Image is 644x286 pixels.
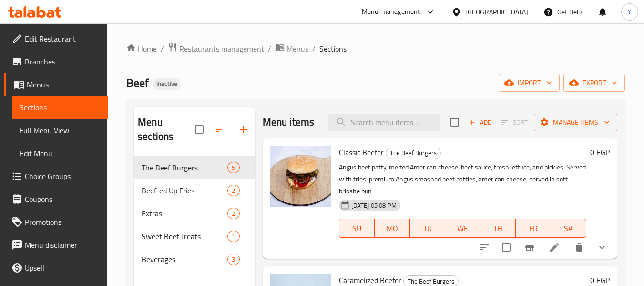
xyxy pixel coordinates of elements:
[542,117,610,128] span: Manage items
[227,185,239,196] div: items
[386,148,440,159] span: The Beef Burgers
[134,156,255,179] div: The Beef Burgers5
[227,162,239,173] div: items
[549,242,560,253] a: Edit menu item
[319,43,347,54] span: Sections
[142,185,227,196] span: Beef-ed Up Fries
[126,42,625,55] nav: breadcrumb
[126,43,157,54] a: Home
[343,222,371,235] span: SU
[134,225,255,248] div: Sweet Beef Treats1
[27,79,100,90] span: Menus
[495,115,534,130] span: Select section first
[227,254,239,265] div: items
[445,112,465,132] span: Select section
[134,179,255,202] div: Beef-ed Up Fries2
[20,125,100,136] span: Full Menu View
[142,231,227,242] span: Sweet Beef Treats
[12,96,108,119] a: Sections
[134,152,255,275] nav: Menu sections
[25,239,100,251] span: Menu disclaimer
[20,102,100,113] span: Sections
[628,7,632,17] span: Y
[228,209,239,218] span: 2
[209,118,232,141] span: Sort sections
[161,43,164,54] li: /
[534,114,617,131] button: Manage items
[506,77,552,89] span: import
[12,119,108,142] a: Full Menu View
[227,231,239,242] div: items
[232,118,255,141] button: Add section
[328,114,440,131] input: search
[312,43,316,54] li: /
[228,163,239,172] span: 5
[4,233,108,256] a: Menu disclaimer
[499,74,560,92] button: import
[473,236,496,259] button: sort-choices
[4,211,108,233] a: Promotions
[4,188,108,211] a: Coupons
[465,115,495,130] span: Add item
[445,219,480,238] button: WE
[138,115,194,144] h2: Menu sections
[228,232,239,241] span: 1
[4,50,108,73] a: Branches
[263,115,315,129] h2: Menu items
[142,162,227,173] span: The Beef Burgers
[25,33,100,44] span: Edit Restaurant
[480,219,516,238] button: TH
[270,146,331,207] img: Classic Beefer
[348,201,400,210] span: [DATE] 05:08 PM
[25,56,100,67] span: Branches
[20,148,100,159] span: Edit Menu
[339,145,384,159] span: Classic Beefer
[25,216,100,228] span: Promotions
[4,73,108,96] a: Menus
[563,74,625,92] button: export
[339,219,375,238] button: SU
[375,219,410,238] button: MO
[465,7,528,17] div: [GEOGRAPHIC_DATA]
[25,262,100,274] span: Upsell
[142,208,227,219] span: Extras
[496,237,516,257] span: Select to update
[410,219,445,238] button: TU
[168,42,264,55] a: Restaurants management
[414,222,441,235] span: TU
[134,248,255,271] div: Beverages3
[227,208,239,219] div: items
[551,219,586,238] button: SA
[555,222,583,235] span: SA
[4,165,108,188] a: Choice Groups
[591,236,613,259] button: show more
[228,255,239,264] span: 3
[153,78,181,90] div: Inactive
[518,236,541,259] button: Branch-specific-item
[568,236,591,259] button: delete
[449,222,477,235] span: WE
[189,119,209,139] span: Select all sections
[142,254,227,265] span: Beverages
[286,43,308,54] span: Menus
[25,193,100,205] span: Coupons
[4,256,108,279] a: Upsell
[386,148,441,159] div: The Beef Burgers
[571,77,617,89] span: export
[516,219,551,238] button: FR
[126,72,149,94] span: Beef
[520,222,547,235] span: FR
[228,186,239,195] span: 2
[378,222,406,235] span: MO
[179,43,264,54] span: Restaurants management
[25,170,100,182] span: Choice Groups
[339,161,586,197] p: Angus beef patty, melted American cheese, beef sauce, fresh lettuce, and pickles, Served with fri...
[275,42,308,55] a: Menus
[153,80,181,88] span: Inactive
[134,202,255,225] div: Extras2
